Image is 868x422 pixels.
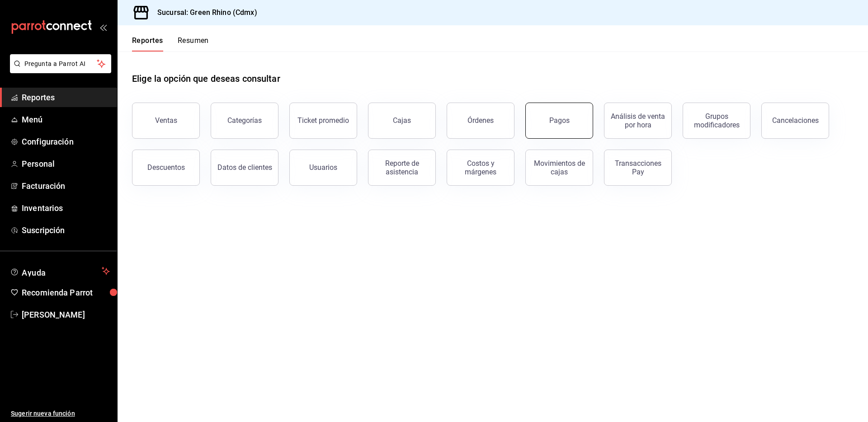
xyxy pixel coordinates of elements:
div: navigation tabs [132,36,209,52]
button: Pregunta a Parrot AI [10,54,111,73]
div: Grupos modificadores [689,112,745,129]
button: Categorías [211,103,278,139]
span: Inventarios [22,202,110,214]
div: Datos de clientes [217,163,272,172]
div: Costos y márgenes [453,159,509,176]
button: Pagos [525,103,593,139]
div: Categorías [227,116,262,125]
span: Facturación [22,180,110,192]
span: Ayuda [22,266,98,277]
span: Personal [22,158,110,170]
button: Cancelaciones [761,103,829,139]
h1: Elige la opción que deseas consultar [132,72,280,85]
div: Análisis de venta por hora [610,112,666,129]
button: Transacciones Pay [604,150,672,186]
span: Recomienda Parrot [22,286,110,299]
span: Sugerir nueva función [11,409,110,418]
div: Ticket promedio [297,116,349,125]
div: Reporte de asistencia [374,159,430,176]
span: Configuración [22,136,110,148]
span: Menú [22,113,110,126]
h3: Sucursal: Green Rhino (Cdmx) [150,7,257,18]
button: Análisis de venta por hora [604,103,672,139]
button: Usuarios [289,150,357,186]
div: Descuentos [147,163,185,172]
button: Grupos modificadores [683,103,750,139]
div: Movimientos de cajas [531,159,587,176]
span: Reportes [22,91,110,103]
div: Cajas [393,115,411,126]
span: Suscripción [22,224,110,236]
button: Reportes [132,36,163,52]
button: Resumen [178,36,209,52]
div: Pagos [549,116,570,125]
a: Cajas [368,103,436,139]
button: Datos de clientes [211,150,278,186]
div: Órdenes [467,116,494,125]
button: Ventas [132,103,200,139]
a: Pregunta a Parrot AI [6,66,111,75]
button: Movimientos de cajas [525,150,593,186]
button: Costos y márgenes [447,150,514,186]
button: Ticket promedio [289,103,357,139]
button: Descuentos [132,150,200,186]
button: Órdenes [447,103,514,139]
div: Cancelaciones [772,116,819,125]
button: open_drawer_menu [99,23,107,31]
button: Reporte de asistencia [368,150,436,186]
div: Ventas [155,116,177,125]
div: Transacciones Pay [610,159,666,176]
span: [PERSON_NAME] [22,309,110,321]
span: Pregunta a Parrot AI [24,59,97,69]
div: Usuarios [309,163,337,172]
